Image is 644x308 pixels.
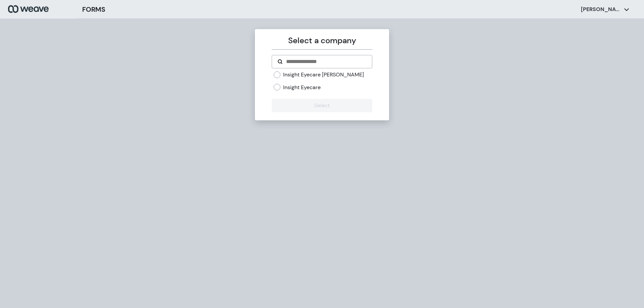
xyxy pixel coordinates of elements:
[581,6,621,13] p: [PERSON_NAME]
[285,58,366,66] input: Search
[272,35,372,47] p: Select a company
[272,99,372,112] button: Select
[82,4,105,14] h3: FORMS
[283,71,364,78] label: Insight Eyecare [PERSON_NAME]
[283,84,321,91] label: Insight Eyecare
